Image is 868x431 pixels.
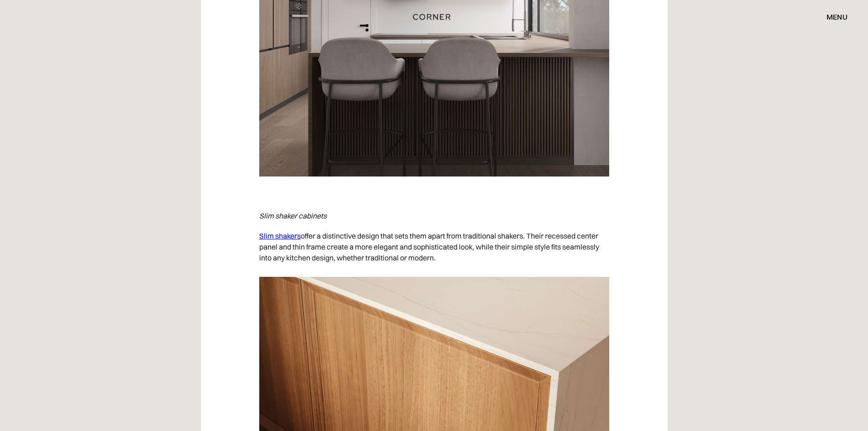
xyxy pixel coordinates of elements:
[259,206,609,226] p: ‍
[259,186,609,206] p: ‍
[259,231,301,240] a: Slim shakers
[259,211,327,220] em: Slim shaker cabinets
[259,226,609,268] p: offer a distinctive design that sets them apart from traditional shakers. Their recessed center p...
[827,13,847,21] div: menu
[402,11,467,23] a: home
[817,9,847,25] div: menu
